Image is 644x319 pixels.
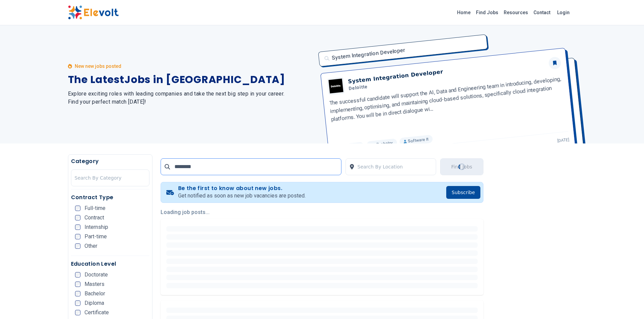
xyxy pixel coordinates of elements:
[71,193,150,202] h5: Contract Type
[75,215,80,220] input: Contract
[454,7,473,18] a: Home
[85,291,105,296] span: Bachelor
[75,291,80,296] input: Bachelor
[75,272,80,277] input: Doctorate
[501,7,531,18] a: Resources
[531,7,553,18] a: Contact
[458,163,465,170] div: Loading...
[85,300,104,306] span: Diploma
[71,260,150,268] h5: Education Level
[71,157,150,165] h5: Category
[85,310,109,315] span: Certificate
[85,215,104,220] span: Contract
[178,192,306,200] p: Get notified as soon as new job vacancies are posted.
[85,282,104,287] span: Masters
[75,206,80,211] input: Full-time
[75,300,80,306] input: Diploma
[85,206,105,211] span: Full-time
[68,5,119,20] img: Elevolt
[85,234,107,239] span: Part-time
[473,7,501,18] a: Find Jobs
[178,185,306,192] h4: Be the first to know about new jobs.
[446,186,480,199] button: Subscribe
[75,224,80,230] input: Internship
[75,243,80,249] input: Other
[161,208,483,216] p: Loading job posts...
[75,234,80,239] input: Part-time
[85,224,108,230] span: Internship
[85,272,108,277] span: Doctorate
[440,158,483,175] button: Find JobsLoading...
[68,74,314,86] h1: The Latest Jobs in [GEOGRAPHIC_DATA]
[610,287,644,319] iframe: Chat Widget
[75,63,121,70] p: New new jobs posted
[68,90,314,106] h2: Explore exciting roles with leading companies and take the next big step in your career. Find you...
[553,6,574,19] a: Login
[75,282,80,287] input: Masters
[75,310,80,315] input: Certificate
[85,243,97,249] span: Other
